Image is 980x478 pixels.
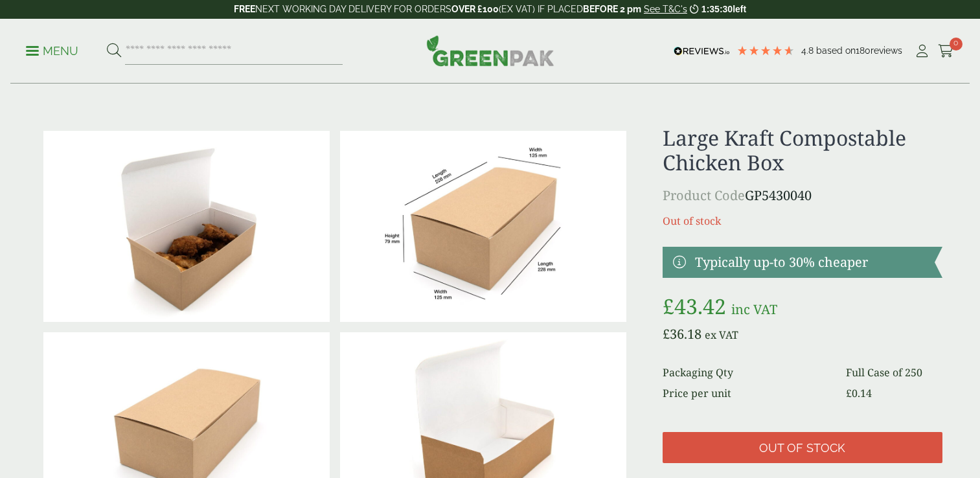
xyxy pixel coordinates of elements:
[426,35,554,66] img: GreenPak Supplies
[846,386,852,400] span: £
[451,4,499,14] strong: OVER £100
[856,45,871,56] span: 180
[950,38,963,51] span: 0
[663,365,830,380] dt: Packaging Qty
[846,386,872,400] bdi: 0.14
[816,45,856,56] span: Based on
[43,131,330,322] img: Large Kraft Chicken Box With Chicken And Chips
[644,4,687,14] a: See T&C's
[340,131,626,322] img: ChickenBox_large
[938,45,954,58] i: Cart
[663,292,726,320] bdi: 43.42
[801,45,816,56] span: 4.8
[733,4,746,14] span: left
[736,45,795,56] div: 4.78 Stars
[938,41,954,61] a: 0
[663,126,942,176] h1: Large Kraft Compostable Chicken Box
[26,43,78,56] a: Menu
[26,43,78,59] p: Menu
[701,4,733,14] span: 1:35:30
[663,187,745,204] span: Product Code
[583,4,641,14] strong: BEFORE 2 pm
[663,385,830,401] dt: Price per unit
[914,45,930,58] i: My Account
[663,213,942,229] p: Out of stock
[234,4,255,14] strong: FREE
[731,301,777,318] span: inc VAT
[759,441,845,455] span: Out of stock
[663,186,942,205] p: GP5430040
[663,325,701,343] bdi: 36.18
[663,325,670,343] span: £
[674,47,730,56] img: REVIEWS.io
[663,292,674,320] span: £
[871,45,902,56] span: reviews
[846,365,942,380] dd: Full Case of 250
[705,328,738,342] span: ex VAT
